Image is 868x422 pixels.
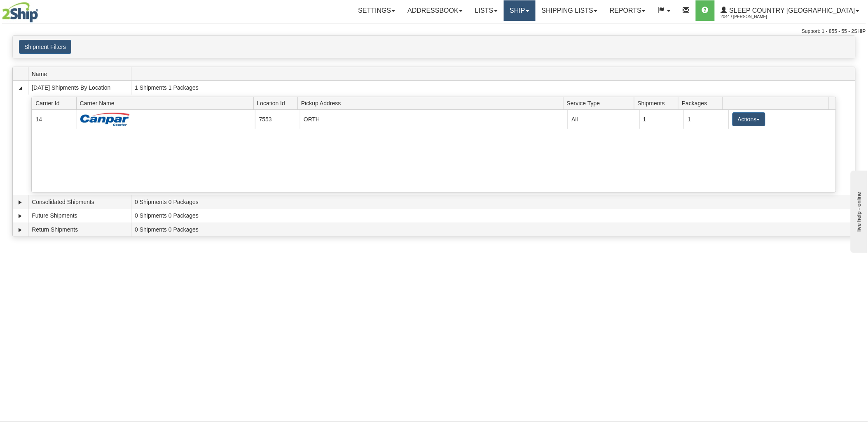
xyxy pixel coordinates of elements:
a: Reports [604,0,652,21]
div: live help - online [6,7,76,13]
span: Location Id [257,97,298,109]
div: Support: 1 - 855 - 55 - 2SHIP [2,28,866,35]
td: 7553 [255,110,299,128]
a: Addressbook [401,0,469,21]
span: Sleep Country [GEOGRAPHIC_DATA] [728,7,855,14]
td: All [568,110,639,128]
td: 0 Shipments 0 Packages [131,195,855,209]
button: Actions [732,112,765,126]
a: Settings [352,0,401,21]
td: 14 [32,110,76,128]
a: Ship [504,0,536,21]
img: Canpar [80,113,130,126]
td: Future Shipments [28,209,131,223]
span: 2044 / [PERSON_NAME] [721,13,783,21]
td: Consolidated Shipments [28,195,131,209]
a: Shipping lists [536,0,604,21]
a: Expand [16,212,24,220]
a: Expand [16,226,24,234]
button: Shipment Filters [19,40,71,54]
td: 1 [639,110,684,128]
img: logo2044.jpg [2,2,38,23]
td: 1 Shipments 1 Packages [131,81,855,95]
a: Collapse [16,84,24,92]
td: Return Shipments [28,223,131,237]
span: Name [32,67,131,80]
span: Carrier Name [80,97,253,109]
td: ORTH [300,110,568,128]
span: Carrier Id [35,97,76,109]
span: Pickup Address [301,97,563,109]
td: 0 Shipments 0 Packages [131,223,855,237]
span: Service Type [567,97,634,109]
iframe: chat widget [849,169,867,253]
a: Lists [469,0,503,21]
td: 1 [684,110,728,128]
a: Sleep Country [GEOGRAPHIC_DATA] 2044 / [PERSON_NAME] [715,0,866,21]
td: [DATE] Shipments By Location [28,81,131,95]
span: Shipments [638,97,678,109]
td: 0 Shipments 0 Packages [131,209,855,223]
a: Expand [16,198,24,206]
span: Packages [682,97,723,109]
